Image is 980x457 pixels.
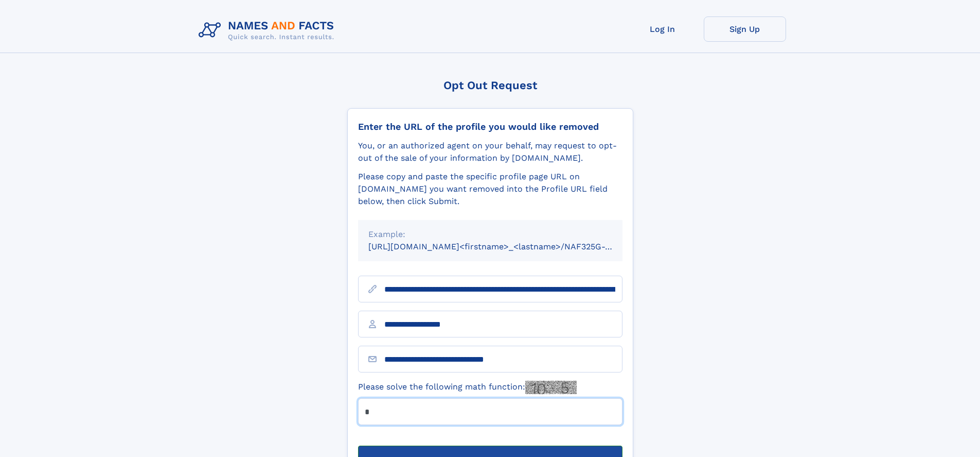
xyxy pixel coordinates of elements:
[358,140,622,164] div: You, or an authorized agent on your behalf, may request to opt-out of the sale of your informatio...
[368,242,642,251] small: [URL][DOMAIN_NAME]<firstname>_<lastname>/NAF325G-xxxxxxxx
[621,16,704,42] a: Log In
[358,381,577,394] label: Please solve the following math function:
[368,228,612,241] div: Example:
[704,16,786,42] a: Sign Up
[347,79,633,92] div: Opt Out Request
[358,171,622,208] div: Please copy and paste the specific profile page URL on [DOMAIN_NAME] you want removed into the Pr...
[194,16,343,44] img: Logo Names and Facts
[358,121,622,132] div: Enter the URL of the profile you would like removed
